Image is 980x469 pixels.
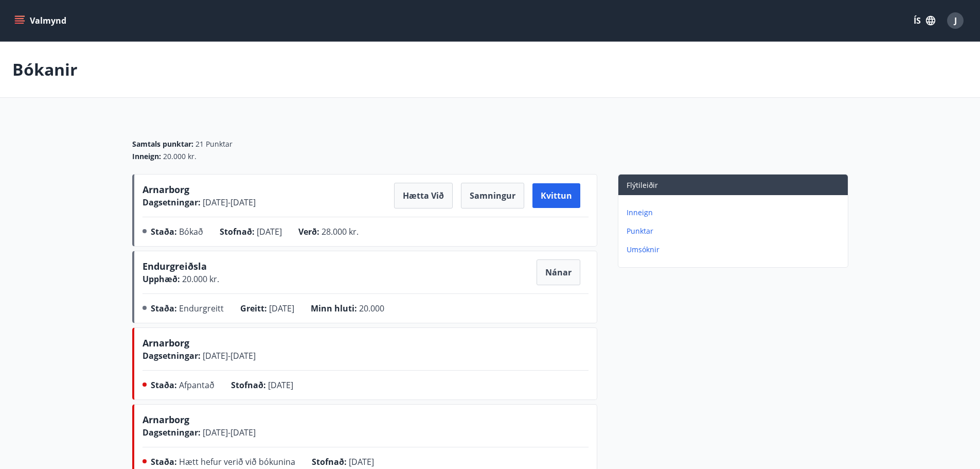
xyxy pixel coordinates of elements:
span: 20.000 kr. [180,273,219,285]
button: Samningur [461,183,524,209]
span: Afpantað [179,379,215,391]
span: [DATE] [349,456,374,467]
span: Dagsetningar : [142,350,201,361]
span: Arnarborg [142,337,189,349]
span: [DATE] - [DATE] [201,197,256,208]
span: Flýtileiðir [627,180,658,190]
span: 20.000 kr. [163,151,197,162]
span: Endurgreitt [179,303,224,314]
p: Inneign [627,207,844,218]
span: Staða : [151,303,177,314]
button: Nánar [537,259,580,285]
span: Samtals punktar : [132,139,193,149]
span: 28.000 kr. [322,226,359,237]
span: [DATE] [268,379,293,391]
span: 21 Punktar [195,139,233,149]
span: [DATE] [257,226,282,237]
p: Punktar [627,226,844,236]
button: Hætta við [394,183,453,209]
span: [DATE] - [DATE] [201,427,256,438]
span: Arnarborg [142,413,189,426]
span: 20.000 [359,303,384,314]
span: Upphæð : [142,273,180,285]
span: Stofnað : [220,226,255,237]
span: [DATE] [269,303,294,314]
span: Stofnað : [312,456,347,467]
span: Dagsetningar : [142,197,201,208]
span: Arnarborg [142,183,189,196]
p: Umsóknir [627,245,844,255]
span: Hætt hefur verið við bókunina [179,456,295,467]
span: Staða : [151,379,177,391]
span: Endurgreiðsla [142,260,207,276]
span: Stofnað : [231,379,266,391]
span: Bókað [179,226,203,237]
span: Dagsetningar : [142,427,201,438]
span: Staða : [151,226,177,237]
span: J [954,15,957,26]
p: Bókanir [12,58,78,81]
button: menu [12,11,70,30]
span: Verð : [298,226,319,237]
button: J [943,8,968,33]
button: ÍS [908,11,941,30]
span: Inneign : [132,151,161,162]
button: Kvittun [532,183,580,208]
span: Greitt : [240,303,267,314]
span: Minn hluti : [311,303,357,314]
span: [DATE] - [DATE] [201,350,256,361]
span: Staða : [151,456,177,467]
